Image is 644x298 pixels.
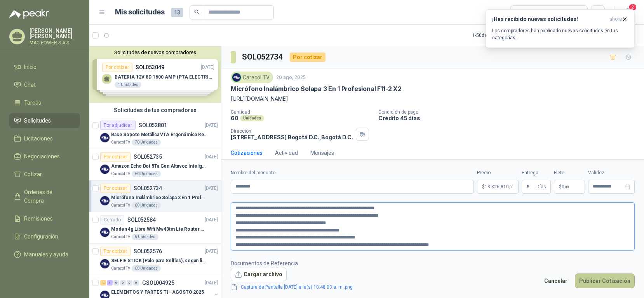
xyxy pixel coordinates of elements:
p: Documentos de Referencia [231,259,365,268]
div: Por cotizar [290,53,325,62]
span: $ [559,184,562,189]
p: SOL052734 [134,186,162,191]
p: 20 ago, 2025 [276,74,306,81]
img: Company Logo [100,259,110,268]
div: Todas [515,8,531,17]
p: Caracol TV [111,234,130,240]
span: Remisiones [24,214,53,223]
span: Solicitudes [24,116,51,125]
p: Moden 4g Libre Wifi Mw43tm Lte Router Móvil Internet 5ghz [111,226,208,233]
div: Cotizaciones [231,149,263,157]
p: [DATE] [205,185,218,192]
label: Flete [554,169,585,177]
button: ¡Has recibido nuevas solicitudes!ahora Los compradores han publicado nuevas solicitudes en tus ca... [486,9,635,48]
span: Órdenes de Compra [24,188,73,205]
div: 1 - 50 de 107 [472,29,520,42]
p: ELEMENTOS Y PARTES TI - AGOSTO 2025 [111,289,204,296]
div: 70 Unidades [132,139,161,145]
div: 60 Unidades [132,202,161,209]
p: [DATE] [205,279,218,287]
span: Negociaciones [24,152,60,161]
p: Cantidad [231,109,372,115]
div: 0 [127,280,132,286]
img: Company Logo [100,228,110,237]
p: [DATE] [205,216,218,224]
p: SOL052584 [127,217,156,223]
p: Caracol TV [111,139,130,145]
span: Inicio [24,63,37,71]
label: Validez [588,169,635,177]
p: SOL052735 [134,154,162,160]
p: Amazon Echo Dot 5Ta Gen Altavoz Inteligente Alexa Azul [111,163,208,170]
label: Entrega [522,169,551,177]
img: Company Logo [100,133,110,142]
p: SELFIE STICK (Palo para Selfies), segun link adjunto [111,257,208,265]
div: 5 Unidades [132,234,158,240]
p: [DATE] [205,122,218,129]
div: Solicitudes de nuevos compradoresPor cotizarSOL053049[DATE] BATERIA 12V 8D 1600 AMP (PTA ELECTRIC... [89,46,221,103]
p: Crédito 45 días [378,115,641,121]
h3: ¡Has recibido nuevas solicitudes! [492,16,606,23]
p: Dirección [231,128,353,134]
button: Solicitudes de nuevos compradores [92,49,218,55]
span: Cotizar [24,170,42,179]
a: Por cotizarSOL052734[DATE] Company LogoMicrófono Inalámbrico Solapa 3 En 1 Profesional F11-2 X2Ca... [89,181,221,212]
div: Actividad [275,149,298,157]
h3: SOL052734 [242,51,284,63]
a: Configuración [9,229,80,244]
div: Por cotizar [100,184,131,193]
label: Nombre del producto [231,169,474,177]
span: Manuales y ayuda [24,250,68,259]
h1: Mis solicitudes [115,7,165,18]
a: Solicitudes [9,113,80,128]
p: SOL052801 [139,123,167,128]
div: 0 [120,280,126,286]
div: Mensajes [310,149,334,157]
a: Captura de Pantalla [DATE] a la(s) 10.48.03 a. m..png [238,284,356,291]
p: Base Sopote Metálica VTA Ergonómica Retráctil para Portátil [111,131,208,138]
button: Cancelar [540,273,572,288]
p: SOL052576 [134,249,162,254]
button: Publicar Cotización [575,273,635,288]
span: 13.326.810 [485,184,513,189]
div: Por adjudicar [100,121,136,130]
label: Precio [477,169,519,177]
span: ,00 [564,185,569,189]
a: Órdenes de Compra [9,185,80,208]
div: Solicitudes de tus compradores [89,103,221,117]
div: Por cotizar [100,152,131,161]
button: Cargar archivo [231,268,287,282]
p: Condición de pago [378,109,641,115]
p: GSOL004925 [142,280,174,286]
div: 60 Unidades [132,265,161,272]
span: ,00 [509,185,513,189]
div: Por cotizar [100,247,131,256]
img: Company Logo [100,196,110,205]
img: Logo peakr [9,9,49,19]
span: Chat [24,81,36,89]
div: 1 [100,280,106,286]
span: 13 [171,8,183,17]
span: 0 [562,184,569,189]
div: Cerrado [100,215,124,224]
div: 1 [107,280,113,286]
a: Tareas [9,95,80,110]
p: $13.326.810,00 [477,180,519,194]
div: 60 Unidades [132,171,161,177]
p: $ 0,00 [554,180,585,194]
a: Manuales y ayuda [9,247,80,262]
div: 0 [113,280,119,286]
a: Por adjudicarSOL052801[DATE] Company LogoBase Sopote Metálica VTA Ergonómica Retráctil para Portá... [89,117,221,149]
span: search [194,9,200,15]
p: Caracol TV [111,265,130,272]
span: 2 [628,4,637,11]
p: [PERSON_NAME] [PERSON_NAME] [30,28,80,39]
a: CerradoSOL052584[DATE] Company LogoModen 4g Libre Wifi Mw43tm Lte Router Móvil Internet 5ghzCarac... [89,212,221,244]
p: Micrófono Inalámbrico Solapa 3 En 1 Profesional F11-2 X2 [111,194,208,202]
img: Company Logo [100,165,110,174]
p: Caracol TV [111,202,130,209]
a: Cotizar [9,167,80,182]
p: Micrófono Inalámbrico Solapa 3 En 1 Profesional F11-2 X2 [231,85,402,93]
a: Remisiones [9,211,80,226]
div: 0 [133,280,139,286]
